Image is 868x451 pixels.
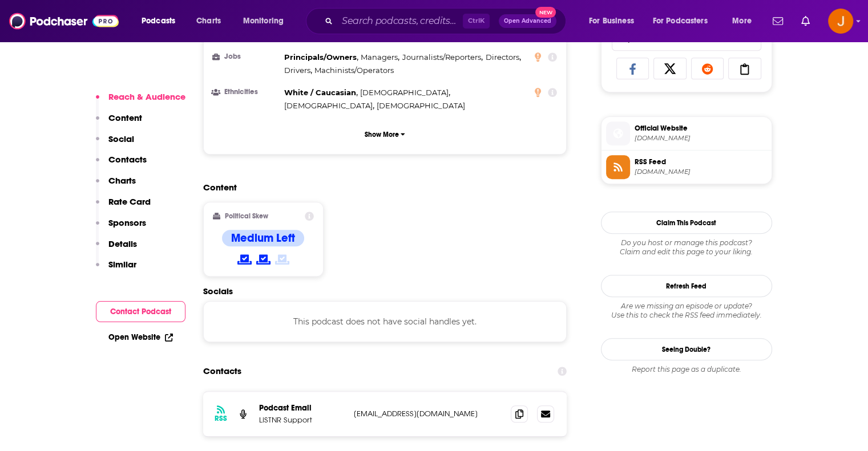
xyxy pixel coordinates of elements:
[284,64,312,77] span: ,
[284,66,310,75] span: Drivers
[653,13,708,29] span: For Podcasters
[203,301,567,342] div: This podcast does not have social handles yet.
[361,52,398,62] span: Managers
[213,124,558,145] button: Show More
[108,217,146,228] p: Sponsors
[108,175,136,186] p: Charts
[108,154,147,165] p: Contacts
[768,11,788,31] a: Show notifications dropdown
[535,7,556,18] span: New
[203,286,567,296] h2: Socials
[797,11,814,31] a: Show notifications dropdown
[360,86,450,99] span: ,
[724,12,766,30] button: open menu
[96,91,185,112] button: Reach & Audience
[9,10,119,32] img: Podchaser - Follow, Share and Rate Podcasts
[486,51,521,64] span: ,
[337,12,463,30] input: Search podcasts, credits, & more...
[284,101,373,110] span: [DEMOGRAPHIC_DATA]
[134,12,190,30] button: open menu
[243,13,284,29] span: Monitoring
[402,51,483,64] span: ,
[108,91,185,102] p: Reach & Audience
[601,212,772,234] button: Claim This Podcast
[142,13,175,29] span: Podcasts
[504,18,551,24] span: Open Advanced
[601,338,772,360] a: Seeing Double?
[96,112,142,133] button: Content
[96,217,146,238] button: Sponsors
[96,154,147,175] button: Contacts
[284,51,358,64] span: ,
[96,175,136,196] button: Charts
[108,196,151,207] p: Rate Card
[203,360,241,382] h2: Contacts
[231,231,295,245] h4: Medium Left
[581,12,648,30] button: open menu
[108,259,136,270] p: Similar
[213,88,280,96] h3: Ethnicities
[499,14,556,28] button: Open AdvancedNew
[213,53,280,60] h3: Jobs
[635,134,767,143] span: play.listnr.com
[601,302,772,320] div: Are we missing an episode or update? Use this to check the RSS feed immediately.
[728,58,761,79] a: Copy Link
[402,52,481,62] span: Journalists/Reporters
[732,13,752,29] span: More
[601,238,772,247] span: Do you host or manage this podcast?
[235,12,298,30] button: open menu
[96,238,137,259] button: Details
[215,414,227,423] h3: RSS
[108,112,142,123] p: Content
[828,9,853,34] button: Show profile menu
[225,212,268,220] h2: Political Skew
[284,52,357,62] span: Principals/Owners
[635,157,767,167] span: RSS Feed
[314,66,394,75] span: Machinists/Operators
[635,168,767,176] span: omnycontent.com
[606,121,767,145] a: Official Website[DOMAIN_NAME]
[828,9,853,34] img: User Profile
[589,13,634,29] span: For Business
[354,409,502,419] p: [EMAIL_ADDRESS][DOMAIN_NAME]
[616,58,649,79] a: Share on Facebook
[259,415,345,425] p: LiSTNR Support
[108,332,173,342] a: Open Website
[196,13,221,29] span: Charts
[96,301,185,322] button: Contact Podcast
[360,88,449,97] span: [DEMOGRAPHIC_DATA]
[259,403,345,413] p: Podcast Email
[361,51,399,64] span: ,
[828,9,853,34] span: Logged in as justine87181
[317,8,577,34] div: Search podcasts, credits, & more...
[108,133,134,144] p: Social
[601,365,772,374] div: Report this page as a duplicate.
[96,133,134,155] button: Social
[645,12,724,30] button: open menu
[284,86,358,99] span: ,
[284,88,356,97] span: White / Caucasian
[635,123,767,133] span: Official Website
[189,12,228,30] a: Charts
[108,238,137,249] p: Details
[691,58,724,79] a: Share on Reddit
[96,259,136,280] button: Similar
[377,101,465,110] span: [DEMOGRAPHIC_DATA]
[365,131,399,139] p: Show More
[96,196,151,217] button: Rate Card
[653,58,687,79] a: Share on X/Twitter
[601,238,772,257] div: Claim and edit this page to your liking.
[203,182,558,193] h2: Content
[606,155,767,179] a: RSS Feed[DOMAIN_NAME]
[284,99,374,112] span: ,
[486,52,519,62] span: Directors
[601,275,772,297] button: Refresh Feed
[463,14,490,29] span: Ctrl K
